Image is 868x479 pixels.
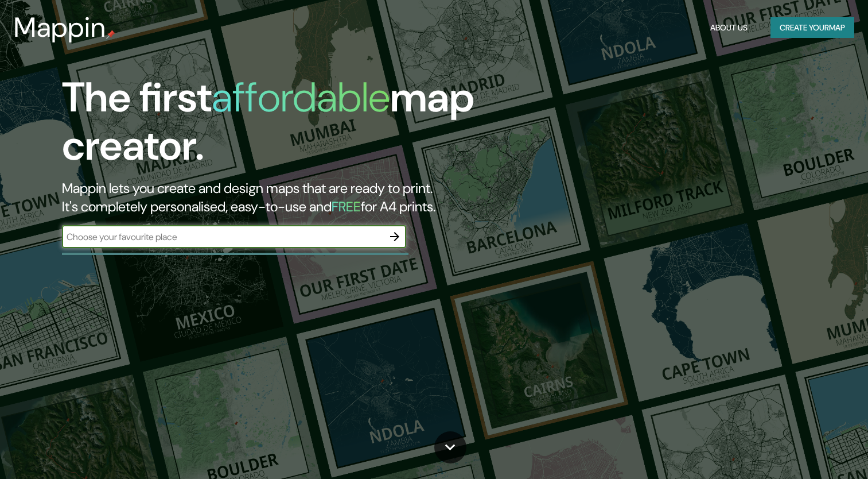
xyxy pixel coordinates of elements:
[62,74,496,179] h1: The first map creator.
[332,198,361,215] h5: FREE
[14,11,106,44] h3: Mappin
[212,71,390,124] h1: affordable
[770,17,854,38] button: Create yourmap
[62,179,496,216] h2: Mappin lets you create and design maps that are ready to print. It's completely personalised, eas...
[106,30,115,39] img: mappin-pin
[62,230,383,244] input: Choose your favourite place
[706,17,752,38] button: About Us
